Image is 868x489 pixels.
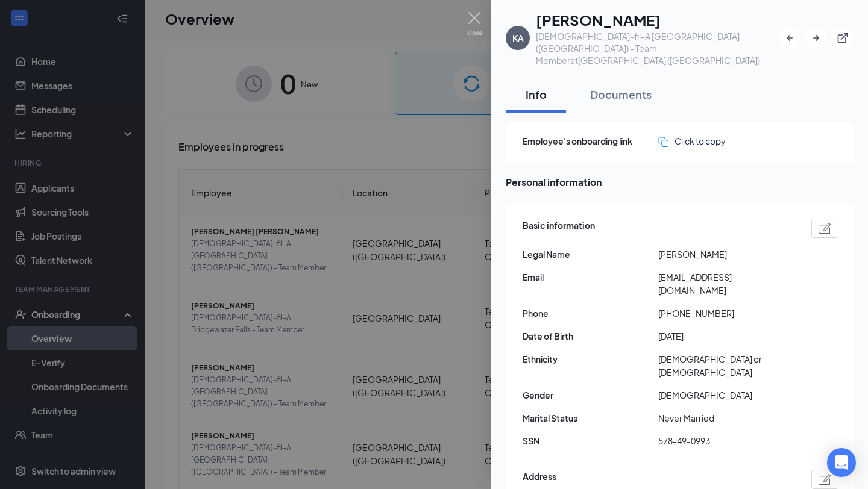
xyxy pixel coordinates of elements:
[658,248,794,261] span: [PERSON_NAME]
[658,307,794,320] span: [PHONE_NUMBER]
[658,329,794,343] span: [DATE]
[827,448,856,477] div: Open Intercom Messenger
[523,352,658,366] span: Ethnicity
[536,10,779,30] h1: [PERSON_NAME]
[523,248,658,261] span: Legal Name
[523,219,595,238] span: Basic information
[805,27,827,49] button: ArrowRight
[523,307,658,320] span: Phone
[523,411,658,425] span: Marital Status
[658,388,794,402] span: [DEMOGRAPHIC_DATA]
[523,134,658,148] span: Employee's onboarding link
[658,352,794,379] span: [DEMOGRAPHIC_DATA] or [DEMOGRAPHIC_DATA]
[523,388,658,402] span: Gender
[523,270,658,284] span: Email
[523,470,556,489] span: Address
[810,32,822,44] svg: ArrowRight
[536,30,779,66] div: [DEMOGRAPHIC_DATA]-fil-A [GEOGRAPHIC_DATA] ([GEOGRAPHIC_DATA]) - Team Member at [GEOGRAPHIC_DATA]...
[779,27,800,49] button: ArrowLeftNew
[523,434,658,447] span: SSN
[523,329,658,343] span: Date of Birth
[658,434,794,447] span: 578-49-0993
[590,87,652,102] div: Documents
[506,175,854,190] span: Personal information
[837,32,849,44] svg: ExternalLink
[658,134,726,148] button: Click to copy
[658,270,794,297] span: [EMAIL_ADDRESS][DOMAIN_NAME]
[832,27,854,49] button: ExternalLink
[658,411,794,425] span: Never Married
[512,32,524,44] div: KA
[784,32,796,44] svg: ArrowLeftNew
[658,137,668,147] img: click-to-copy.71757273a98fde459dfc.svg
[518,87,554,102] div: Info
